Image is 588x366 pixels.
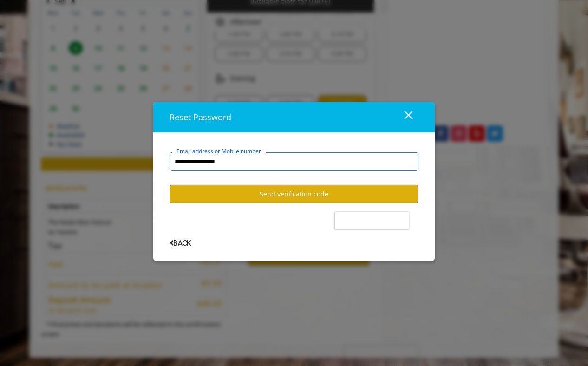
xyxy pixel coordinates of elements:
iframe: reCAPTCHA [335,212,409,229]
button: Send verification code [170,185,418,203]
input: Email address or Mobile number [170,152,418,171]
label: Email address or Mobile number [172,147,266,156]
div: close dialog [393,110,412,124]
span: Reset Password [170,111,231,123]
button: close dialog [387,108,418,127]
span: Back [170,240,191,246]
